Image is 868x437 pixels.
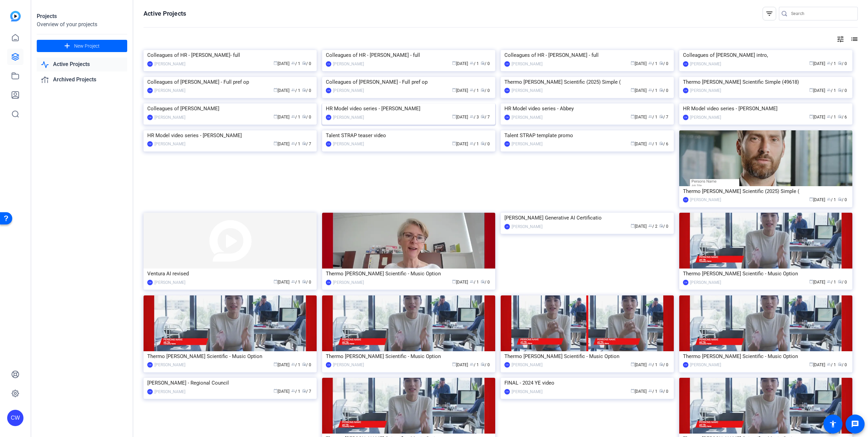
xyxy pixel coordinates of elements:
span: radio [302,141,306,145]
div: CW [147,88,153,93]
span: radio [302,362,306,366]
div: CW [147,362,153,368]
span: calendar_today [452,88,456,92]
span: [DATE] [809,362,825,367]
div: [PERSON_NAME] [690,87,721,94]
span: group [291,389,295,393]
span: group [648,141,652,145]
span: [DATE] [631,389,647,394]
div: [PERSON_NAME] [333,141,364,147]
span: radio [481,61,485,65]
div: [PERSON_NAME] [154,388,185,395]
div: [PERSON_NAME] [333,114,364,121]
span: calendar_today [631,362,635,366]
span: / 1 [827,115,836,119]
div: [PERSON_NAME] [512,361,542,368]
div: [PERSON_NAME] [333,87,364,94]
span: New Project [74,43,100,50]
span: [DATE] [273,389,289,394]
div: FINAL - 2024 YE video [504,378,670,388]
div: Thermo [PERSON_NAME] Scientific - Music Option [504,351,670,361]
span: / 1 [827,362,836,367]
span: calendar_today [631,141,635,145]
div: [PERSON_NAME] [512,141,542,147]
input: Search [791,10,852,18]
span: / 0 [659,362,668,367]
span: radio [302,279,306,284]
div: CW [504,389,510,394]
span: group [470,88,474,92]
span: [DATE] [809,115,825,119]
span: calendar_today [631,224,635,228]
span: / 1 [470,88,479,93]
div: Thermo [PERSON_NAME] Scientific (2025) Simple ( [683,186,849,196]
div: Colleagues of [PERSON_NAME] [147,103,313,114]
span: [DATE] [273,142,289,146]
div: HR Model video series - [PERSON_NAME] [326,103,491,114]
span: / 1 [648,389,657,394]
span: / 0 [838,362,847,367]
span: / 0 [302,61,311,66]
span: calendar_today [273,362,278,366]
span: radio [838,362,842,366]
div: [PERSON_NAME] [690,61,721,67]
span: / 1 [470,362,479,367]
div: CW [504,362,510,368]
div: CW [326,61,331,67]
div: [PERSON_NAME] [154,279,185,286]
div: Overview of your projects [37,20,127,29]
span: radio [838,61,842,65]
span: radio [481,141,485,145]
div: CW [326,115,331,120]
span: / 2 [648,224,657,229]
span: [DATE] [273,280,289,285]
span: [DATE] [809,88,825,93]
mat-icon: accessibility [829,420,837,428]
span: calendar_today [809,88,813,92]
span: group [827,279,831,284]
div: Colleagues of HR - [PERSON_NAME] - full [326,50,491,60]
span: calendar_today [273,141,278,145]
span: / 0 [659,224,668,229]
span: radio [659,141,663,145]
div: [PERSON_NAME] [154,141,185,147]
span: [DATE] [452,88,468,93]
span: / 0 [659,61,668,66]
span: radio [481,279,485,284]
span: radio [302,389,306,393]
span: / 1 [648,142,657,146]
div: CW [683,280,688,285]
span: calendar_today [273,61,278,65]
span: group [648,389,652,393]
span: radio [659,88,663,92]
div: [PERSON_NAME] [512,61,542,67]
div: [PERSON_NAME] [690,196,721,203]
span: calendar_today [452,61,456,65]
span: calendar_today [809,279,813,284]
div: [PERSON_NAME] [690,361,721,368]
span: calendar_today [452,362,456,366]
div: CW [326,280,331,285]
span: / 1 [291,115,300,119]
span: calendar_today [809,197,813,201]
span: calendar_today [273,114,278,118]
div: [PERSON_NAME] [512,87,542,94]
span: / 0 [838,197,847,202]
div: CW [683,362,688,368]
div: CW [683,197,688,203]
span: calendar_today [809,362,813,366]
div: [PERSON_NAME] Generative AI Certificatio [504,213,670,223]
span: radio [838,114,842,118]
div: Talent STRAP template promo [504,130,670,141]
div: Talent STRAP teaser video [326,130,491,141]
span: / 0 [481,142,490,146]
div: Thermo [PERSON_NAME] Scientific - Music Option [683,351,849,361]
div: CW [326,362,331,368]
div: [PERSON_NAME] [690,114,721,121]
span: / 7 [659,115,668,119]
mat-icon: add [63,42,71,50]
div: CW [147,389,153,394]
span: radio [302,88,306,92]
a: Active Projects [37,58,127,71]
span: [DATE] [809,61,825,66]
